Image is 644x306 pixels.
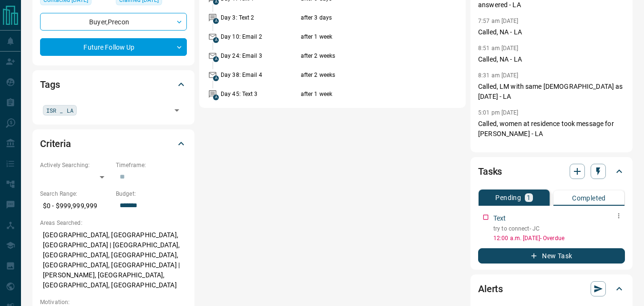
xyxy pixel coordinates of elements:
p: after 2 weeks [301,52,430,60]
div: Alerts [478,277,625,300]
p: Day 3: Text 2 [221,13,298,22]
p: Pending [495,194,521,201]
button: Open [170,104,184,117]
p: Completed [572,195,606,201]
p: after 2 weeks [301,71,430,79]
p: Actively Searching: [40,161,111,169]
p: Day 10: Email 2 [221,32,298,41]
div: Future Follow Up [40,38,187,56]
button: New Task [478,248,625,264]
h2: Criteria [40,136,71,151]
h2: Tags [40,77,60,92]
span: A [213,95,219,100]
span: A [213,75,219,81]
p: 5:01 pm [DATE] [478,109,519,116]
p: Timeframe: [116,161,187,169]
p: Search Range: [40,190,111,198]
p: Areas Searched: [40,219,187,227]
p: Day 45: Text 3 [221,90,298,98]
p: 7:57 am [DATE] [478,18,519,24]
span: A [213,18,219,24]
span: A [213,56,219,62]
span: A [213,37,219,43]
div: Tags [40,73,187,96]
p: after 1 week [301,32,430,41]
p: Day 24: Email 3 [221,52,298,60]
p: 1 [527,194,531,201]
p: Called, women at residence took message for [PERSON_NAME] - LA [478,119,625,139]
p: [GEOGRAPHIC_DATA], [GEOGRAPHIC_DATA], [GEOGRAPHIC_DATA] | [GEOGRAPHIC_DATA], [GEOGRAPHIC_DATA], [... [40,227,187,293]
h2: Alerts [478,281,503,296]
p: 8:51 am [DATE] [478,45,519,52]
p: Text [493,213,506,223]
p: 12:00 a.m. [DATE] - Overdue [493,234,625,243]
p: Day 38: Email 4 [221,71,298,79]
p: Budget: [116,190,187,198]
p: try to connect- JC [493,224,625,233]
p: $0 - $999,999,999 [40,198,111,214]
p: after 3 days [301,13,430,22]
h2: Tasks [478,164,502,179]
div: Criteria [40,132,187,155]
span: ISR _ LA [46,106,73,115]
p: after 1 week [301,90,430,98]
p: 8:31 am [DATE] [478,72,519,79]
p: Called, LM with same [DEMOGRAPHIC_DATA] as [DATE] - LA [478,82,625,102]
p: Called, NA - LA [478,27,625,37]
div: Tasks [478,160,625,183]
p: Called, NA - LA [478,54,625,64]
div: Buyer , Precon [40,13,187,31]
